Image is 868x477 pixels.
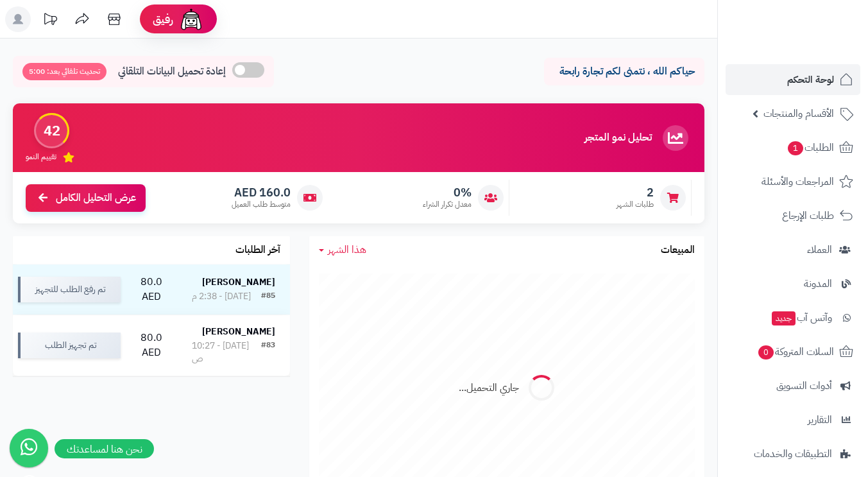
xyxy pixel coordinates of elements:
span: طلبات الإرجاع [782,207,834,225]
p: حياكم الله ، نتمنى لكم تجارة رابحة [554,64,695,79]
span: المدونة [804,275,832,293]
span: التقارير [808,411,832,429]
img: logo-2.png [781,35,856,62]
td: 80.0 AED [126,265,177,315]
strong: [PERSON_NAME] [202,325,275,338]
span: وآتس آب [770,309,832,327]
a: تحديثات المنصة [34,6,66,35]
strong: [PERSON_NAME] [202,275,275,289]
h3: تحليل نمو المتجر [584,132,652,144]
h3: آخر الطلبات [235,245,280,256]
a: أدوات التسويق [726,370,860,401]
span: الأقسام والمنتجات [763,105,834,123]
a: المدونة [726,268,860,299]
span: تقييم النمو [26,152,56,162]
span: 2 [617,186,654,200]
span: لوحة التحكم [787,71,834,89]
span: رفيق [153,12,173,27]
span: التطبيقات والخدمات [754,445,832,463]
span: المراجعات والأسئلة [762,173,834,191]
div: تم تجهيز الطلب [18,333,121,358]
span: طلبات الشهر [617,199,654,210]
div: #85 [261,290,275,303]
span: عرض التحليل الكامل [56,191,136,205]
span: 0% [423,186,472,200]
a: لوحة التحكم [726,64,860,95]
span: 160.0 AED [232,186,291,200]
div: [DATE] - 2:38 م [192,290,251,303]
div: تم رفع الطلب للتجهيز [18,277,121,302]
span: أدوات التسويق [776,377,832,395]
span: معدل تكرار الشراء [423,199,472,210]
img: ai-face.png [178,6,204,32]
span: تحديث تلقائي بعد: 5:00 [22,63,106,80]
span: 1 [788,141,803,155]
span: السلات المتروكة [757,343,834,361]
span: هذا الشهر [328,242,366,257]
span: جديد [772,311,796,325]
a: طلبات الإرجاع [726,200,860,231]
div: #83 [261,340,275,365]
td: 80.0 AED [126,315,177,376]
a: عرض التحليل الكامل [26,184,146,212]
div: [DATE] - 10:27 ص [192,340,260,365]
a: التطبيقات والخدمات [726,438,860,469]
a: هذا الشهر [319,243,366,257]
span: العملاء [807,241,832,259]
span: متوسط طلب العميل [232,199,291,210]
span: الطلبات [787,139,834,157]
a: الطلبات1 [726,132,860,163]
span: 0 [758,345,774,360]
a: السلات المتروكة0 [726,336,860,367]
a: التقارير [726,404,860,435]
div: جاري التحميل... [459,381,519,395]
a: المراجعات والأسئلة [726,166,860,197]
a: العملاء [726,234,860,265]
h3: المبيعات [661,245,695,256]
span: إعادة تحميل البيانات التلقائي [118,64,226,79]
a: وآتس آبجديد [726,302,860,333]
